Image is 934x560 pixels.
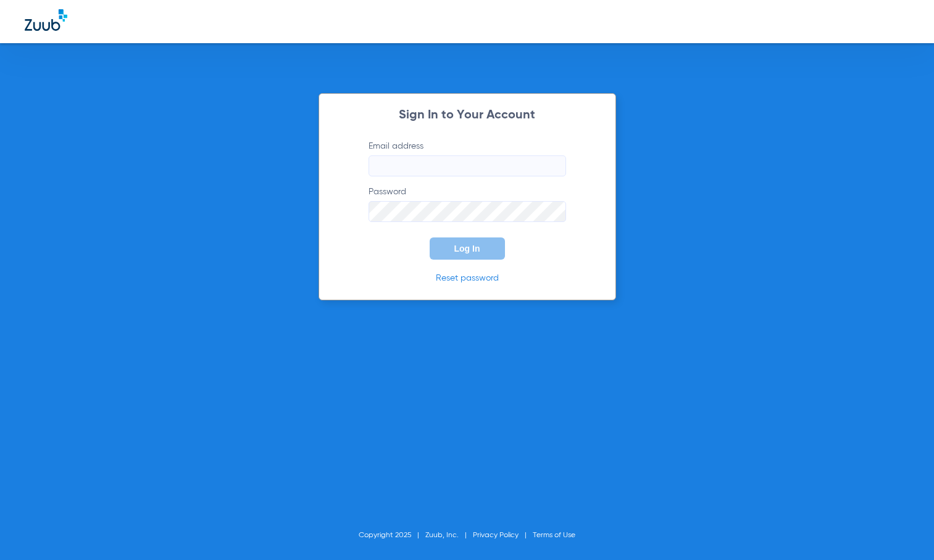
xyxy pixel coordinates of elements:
label: Email address [369,140,566,176]
a: Reset password [436,274,499,282]
h2: Sign In to Your Account [350,109,585,121]
button: Log In [430,237,505,260]
img: Zuub Logo [25,9,67,31]
a: Privacy Policy [473,532,519,539]
li: Copyright 2025 [359,529,425,541]
iframe: Chat Widget [872,501,934,560]
input: Password [369,201,566,222]
a: Terms of Use [533,532,575,539]
label: Password [369,186,566,222]
span: Log In [454,244,480,253]
input: Email address [369,155,566,176]
li: Zuub, Inc. [425,529,473,541]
